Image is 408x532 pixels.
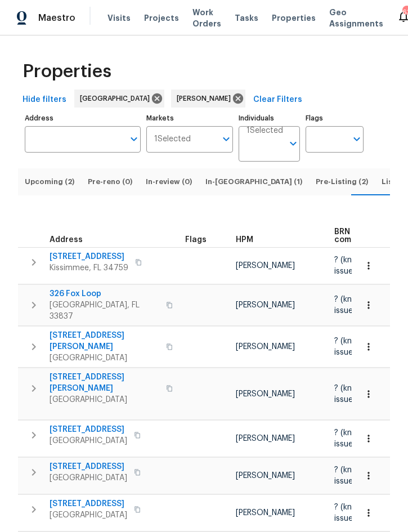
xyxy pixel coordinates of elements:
span: In-review (0) [146,176,192,188]
span: ? (known issue) [334,385,367,404]
button: Open [218,131,234,147]
span: [STREET_ADDRESS] [50,251,128,262]
label: Individuals [239,115,300,122]
span: [STREET_ADDRESS] [50,424,127,435]
span: Address [50,236,83,244]
button: Hide filters [18,90,71,110]
label: Address [25,115,141,122]
span: [GEOGRAPHIC_DATA] [50,472,127,484]
span: Properties [272,12,316,24]
span: [GEOGRAPHIC_DATA] [50,435,127,446]
span: [GEOGRAPHIC_DATA] [50,509,127,521]
span: Upcoming (2) [25,176,74,188]
span: Pre-Listing (2) [316,176,368,188]
span: HPM [236,236,253,244]
span: ? (known issue) [334,429,367,448]
span: [STREET_ADDRESS] [50,461,127,472]
span: [GEOGRAPHIC_DATA] [50,352,159,364]
button: Open [285,136,301,151]
span: ? (known issue) [334,466,367,485]
span: [PERSON_NAME] [236,509,295,517]
span: Projects [144,12,179,24]
span: In-[GEOGRAPHIC_DATA] (1) [205,176,302,188]
span: [PERSON_NAME] [236,472,295,480]
span: Properties [23,66,111,77]
span: [PERSON_NAME] [236,435,295,442]
label: Flags [306,115,364,122]
button: Clear Filters [249,90,307,110]
span: [STREET_ADDRESS][PERSON_NAME] [50,372,159,394]
span: ? (known issue) [334,337,367,356]
span: [PERSON_NAME] [177,93,235,104]
span: ? (known issue) [334,256,367,275]
span: [PERSON_NAME] [236,262,295,270]
span: Tasks [235,14,258,22]
span: [GEOGRAPHIC_DATA] [80,93,154,104]
span: Clear Filters [253,93,302,107]
span: 1 Selected [246,126,283,136]
span: Maestro [38,12,75,24]
label: Markets [146,115,233,122]
span: ? (known issue) [334,503,367,522]
span: 1 Selected [154,135,191,144]
span: [PERSON_NAME] [236,390,295,398]
span: [GEOGRAPHIC_DATA], FL 33837 [50,299,159,322]
span: [STREET_ADDRESS][PERSON_NAME] [50,330,159,352]
span: Kissimmee, FL 34759 [50,262,128,274]
span: Visits [107,12,131,24]
span: Hide filters [23,93,66,107]
span: Pre-reno (0) [88,176,132,188]
button: Open [349,131,365,147]
span: Flags [185,236,207,244]
span: Work Orders [192,7,221,29]
span: [STREET_ADDRESS] [50,498,127,509]
div: [PERSON_NAME] [171,90,245,108]
button: Open [126,131,142,147]
span: ? (known issue) [334,296,367,315]
span: 326 Fox Loop [50,288,159,299]
span: BRN WO completion [334,228,379,244]
span: Geo Assignments [329,7,383,29]
div: [GEOGRAPHIC_DATA] [74,90,164,108]
span: [PERSON_NAME] [236,343,295,351]
span: [PERSON_NAME] [236,301,295,309]
span: [GEOGRAPHIC_DATA] [50,394,159,405]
